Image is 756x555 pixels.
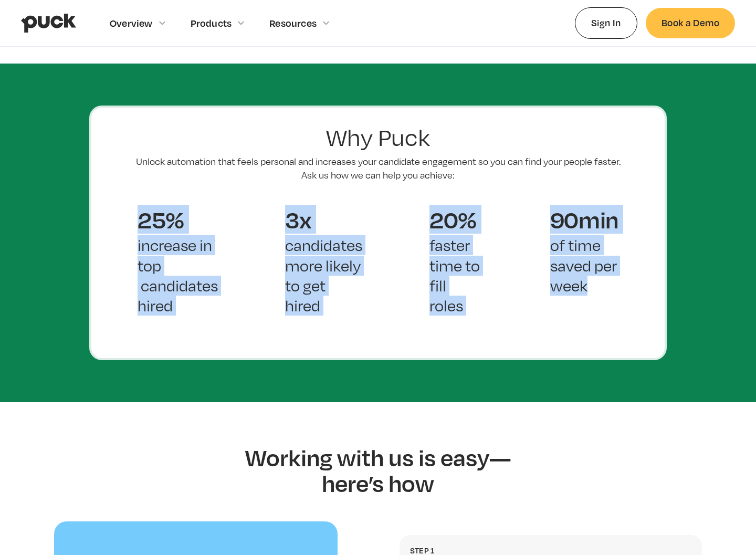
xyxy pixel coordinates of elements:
div: 25% [138,207,218,232]
p: Unlock automation that feels personal and increases your candidate engagement so you can find you... [131,155,625,182]
p: increase in top candidates hired [138,235,218,316]
a: Sign In [575,7,637,38]
div: 20% [429,207,483,232]
h2: Why Puck [223,124,533,151]
a: Book a Demo [646,8,735,38]
p: of time saved per week [550,235,618,296]
h2: Working with us is easy—here’s how [223,444,533,496]
p: faster time to fill roles [429,235,483,316]
div: Resources [269,17,317,29]
div: 90min [550,207,618,232]
div: Overview [110,17,153,29]
div: 3x [285,207,362,232]
div: Products [191,17,232,29]
p: candidates more likely to get hired [285,235,362,316]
